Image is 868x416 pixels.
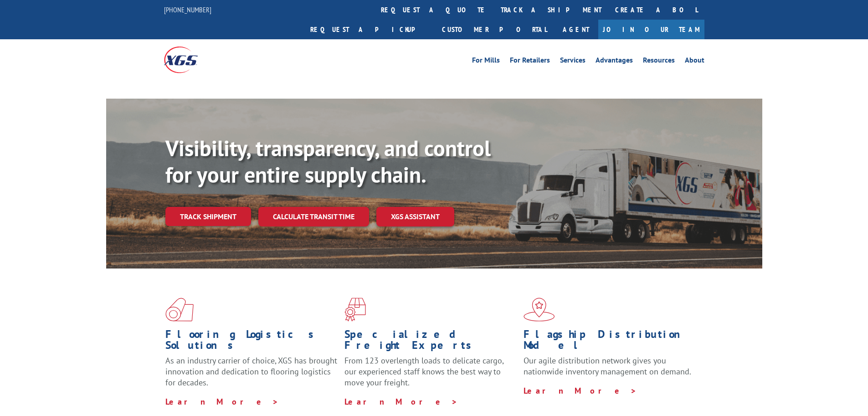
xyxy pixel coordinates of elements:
[165,207,251,226] a: Track shipment
[303,20,435,39] a: Request a pickup
[685,57,704,67] a: About
[560,57,586,67] a: Services
[598,20,704,39] a: Join Our Team
[524,298,555,321] img: xgs-icon-flagship-distribution-model-red
[524,385,637,396] a: Learn More >
[165,329,338,355] h1: Flooring Logistics Solutions
[472,57,500,67] a: For Mills
[258,207,369,226] a: Calculate transit time
[165,396,279,407] a: Learn More >
[596,57,633,67] a: Advantages
[164,5,211,14] a: [PHONE_NUMBER]
[510,57,550,67] a: For Retailers
[376,207,454,226] a: XGS ASSISTANT
[435,20,554,39] a: Customer Portal
[524,329,696,355] h1: Flagship Distribution Model
[165,298,194,321] img: xgs-icon-total-supply-chain-intelligence-red
[524,355,691,377] span: Our agile distribution network gives you nationwide inventory management on demand.
[344,298,366,321] img: xgs-icon-focused-on-flooring-red
[165,134,491,189] b: Visibility, transparency, and control for your entire supply chain.
[344,329,517,355] h1: Specialized Freight Experts
[165,355,337,388] span: As an industry carrier of choice, XGS has brought innovation and dedication to flooring logistics...
[554,20,598,39] a: Agent
[643,57,675,67] a: Resources
[344,355,517,396] p: From 123 overlength loads to delicate cargo, our experienced staff knows the best way to move you...
[344,396,458,407] a: Learn More >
